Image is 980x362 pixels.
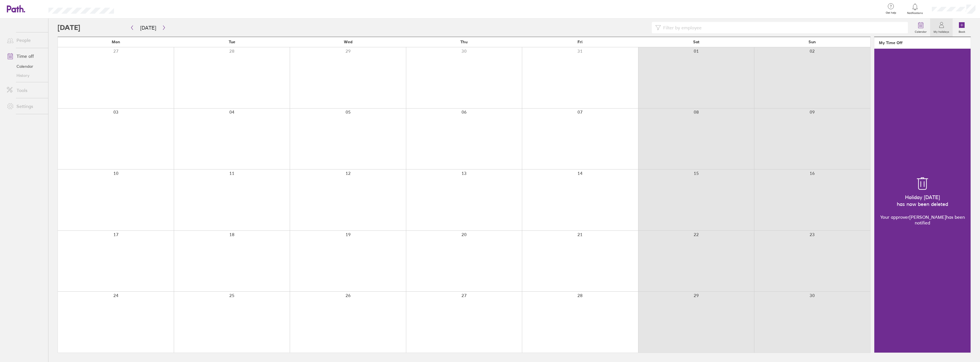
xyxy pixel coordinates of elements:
[906,11,924,15] span: Notifications
[344,40,352,44] span: Wed
[460,40,467,44] span: Thu
[2,34,48,46] a: People
[577,40,583,44] span: Fri
[661,22,905,33] input: Filter by employee
[2,71,48,80] a: History
[882,11,900,15] span: Get help
[2,62,48,71] a: Calendar
[112,40,120,44] span: Mon
[878,214,967,226] div: Your approver [PERSON_NAME] has been notified
[2,101,48,112] a: Settings
[930,19,953,37] a: My holidays
[930,28,953,34] label: My holidays
[2,50,48,62] a: Time off
[693,40,699,44] span: Sat
[955,28,969,34] label: Book
[2,85,48,96] a: Tools
[897,194,948,207] div: Holiday [DATE] has now been deleted
[136,23,161,32] button: [DATE]
[953,19,971,37] a: Book
[874,37,971,49] header: My Time Off
[911,19,930,37] a: Calendar
[911,28,930,34] label: Calendar
[229,40,235,44] span: Tue
[808,40,816,44] span: Sun
[906,3,924,15] a: Notifications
